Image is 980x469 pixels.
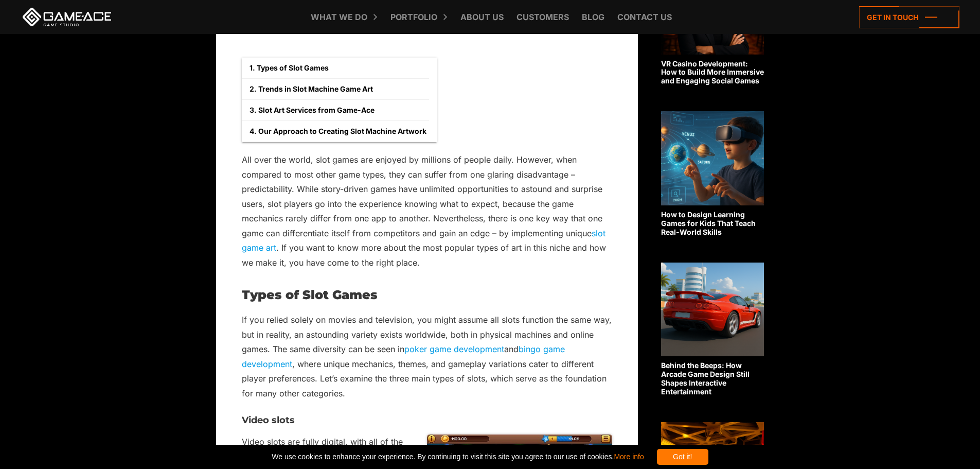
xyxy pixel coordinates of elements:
[250,84,373,93] a: 2. Trends in Slot Machine Game Art
[859,6,959,28] a: Get in touch
[242,344,565,369] a: bingo game development
[250,106,375,114] a: 3. Slot Art Services from Game-Ace
[250,63,329,72] a: 1. Types of Slot Games
[661,111,764,237] a: How to Design Learning Games for Kids That Teach Real-World Skills
[242,312,612,401] p: If you relied solely on movies and television, you might assume all slots function the same way, ...
[404,344,504,354] a: poker game development
[272,449,644,465] span: We use cookies to enhance your experience. By continuing to visit this site you agree to our use ...
[661,263,764,396] a: Behind the Beeps: How Arcade Game Design Still Shapes Interactive Entertainment
[250,127,426,135] a: 4. Our Approach to Creating Slot Machine Artwork
[242,415,612,426] h3: Video slots
[661,263,764,357] img: Related
[657,449,708,465] div: Got it!
[242,152,612,270] p: All over the world, slot games are enjoyed by millions of people daily. However, when compared to...
[242,288,612,302] h2: Types of Slot Games
[614,453,644,461] a: More info
[661,111,764,205] img: Related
